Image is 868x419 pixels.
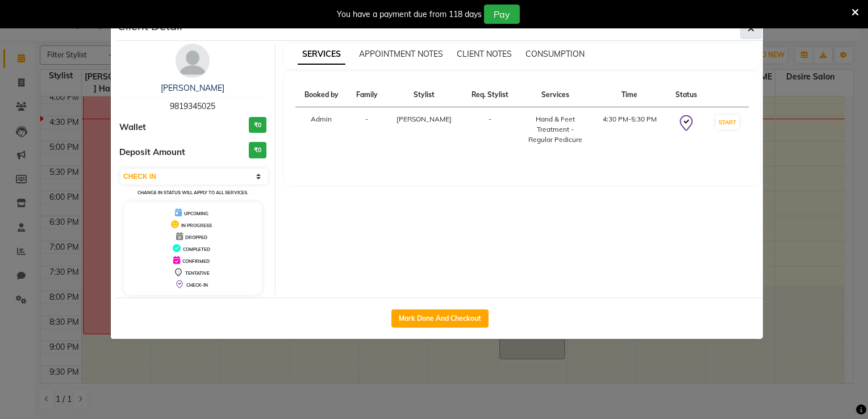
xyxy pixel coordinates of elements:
[386,83,462,107] th: Stylist
[119,121,146,134] span: Wallet
[462,107,518,152] td: -
[484,5,520,24] button: Pay
[592,83,667,107] th: Time
[295,83,348,107] th: Booked by
[518,83,592,107] th: Services
[186,282,208,288] span: CHECK-IN
[249,142,266,158] h3: ₹0
[348,83,386,107] th: Family
[176,44,210,78] img: avatar
[181,223,212,228] span: IN PROGRESS
[716,115,739,129] button: START
[170,101,215,111] span: 9819345025
[397,115,452,123] span: [PERSON_NAME]
[298,44,345,65] span: SERVICES
[359,49,443,59] span: APPOINTMENT NOTES
[249,117,266,133] h3: ₹0
[185,234,207,240] span: DROPPED
[137,190,248,195] small: Change in status will apply to all services.
[348,107,386,152] td: -
[184,211,208,216] span: UPCOMING
[391,309,489,328] button: Mark Done And Checkout
[667,83,706,107] th: Status
[182,258,210,264] span: CONFIRMED
[337,9,482,20] div: You have a payment due from 118 days
[525,49,585,59] span: CONSUMPTION
[185,270,210,276] span: TENTATIVE
[161,83,224,93] a: [PERSON_NAME]
[457,49,512,59] span: CLIENT NOTES
[462,83,518,107] th: Req. Stylist
[119,146,185,159] span: Deposit Amount
[592,107,667,152] td: 4:30 PM-5:30 PM
[183,246,210,252] span: COMPLETED
[295,107,348,152] td: Admin
[524,114,586,145] div: Hand & Feet Treatment - Regular Pedicure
